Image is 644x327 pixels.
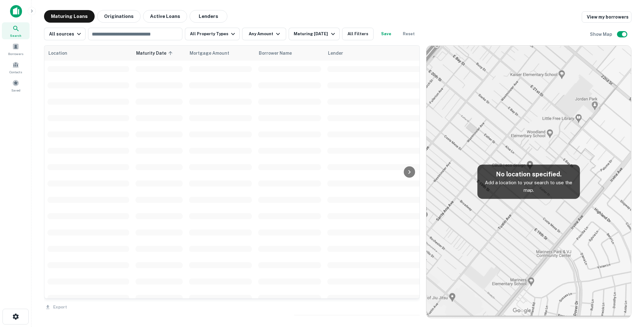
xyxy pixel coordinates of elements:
button: Reset [399,28,419,40]
button: Save your search to get updates of matches that match your search criteria. [376,28,396,40]
span: Mortgage Amount [190,49,237,57]
button: All Property Types [185,28,240,40]
span: Location [48,49,67,57]
th: Maturity Date [132,46,186,61]
span: Maturity Date [136,49,175,57]
div: Maturing [DATE] [294,30,336,38]
img: capitalize-icon.png [10,5,22,18]
a: Borrowers [2,41,30,58]
img: map-placeholder.webp [426,46,631,318]
a: Saved [2,77,30,94]
button: All sources [44,28,86,40]
button: Any Amount [242,28,286,40]
iframe: Chat Widget [613,277,644,307]
button: Maturing [DATE] [289,28,339,40]
th: Location [44,46,132,61]
span: Borrower Name [259,49,292,57]
div: All sources [49,30,83,38]
span: Contacts [9,69,22,75]
p: Add a location to your search to use the map. [482,179,575,194]
th: Borrower Name [255,46,324,61]
button: Lenders [190,10,227,23]
h5: No location specified. [482,169,575,179]
span: Saved [11,88,20,93]
th: Lender [324,46,425,61]
button: Active Loans [143,10,187,23]
a: Search [2,22,30,39]
span: Borrowers [8,51,23,56]
h6: Show Map [590,31,613,38]
button: All Filters [342,28,374,40]
span: Search [10,33,21,38]
span: Lender [328,49,343,57]
a: View my borrowers [582,11,631,23]
button: Maturing Loans [44,10,95,23]
th: Mortgage Amount [186,46,255,61]
a: Contacts [2,59,30,76]
button: Originations [97,10,141,23]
